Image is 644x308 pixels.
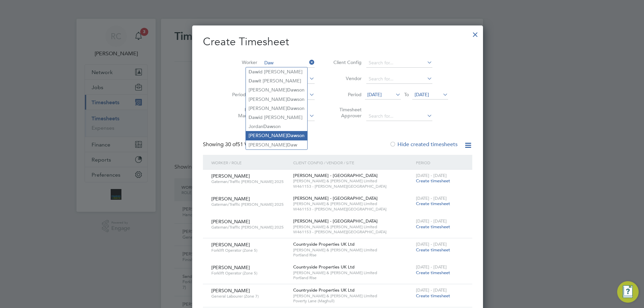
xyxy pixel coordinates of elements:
span: 51 Workers [225,141,264,148]
label: Hide created timesheets [389,141,458,148]
span: Portland Rise [293,275,413,281]
b: Daw [287,142,297,148]
span: [DATE] [415,91,429,98]
span: Gateman/Traffic [PERSON_NAME] 2025 [211,179,288,184]
label: Site [227,75,257,81]
span: [PERSON_NAME] [211,264,250,270]
span: Poverty Lane (Maghull) [293,298,413,304]
b: Daw [263,124,273,129]
span: [DATE] [367,91,382,98]
span: [PERSON_NAME] & [PERSON_NAME] Limited [293,293,413,299]
span: [PERSON_NAME] - [GEOGRAPHIC_DATA] [293,195,378,201]
label: Vendor [331,75,362,81]
input: Search for... [366,112,432,121]
span: Countryside Properties UK Ltd [293,264,355,270]
b: Daw [287,87,297,93]
b: Daw [249,78,259,84]
span: [PERSON_NAME] & [PERSON_NAME] Limited [293,247,413,253]
span: Forklift Operator (Zone 5) [211,270,288,276]
span: Forklift Operator (Zone 5) [211,248,288,253]
span: Countryside Properties UK Ltd [293,287,355,293]
span: [PERSON_NAME] - [GEOGRAPHIC_DATA] [293,173,378,178]
span: W461153 - [PERSON_NAME][GEOGRAPHIC_DATA] [293,206,413,212]
li: [PERSON_NAME] son [246,85,307,95]
b: Daw [249,69,259,75]
span: [PERSON_NAME] & [PERSON_NAME] Limited [293,201,413,206]
span: [PERSON_NAME] - [GEOGRAPHIC_DATA] [293,218,378,224]
b: Daw [287,97,297,102]
li: [PERSON_NAME] son [246,95,307,104]
span: [DATE] - [DATE] [416,264,447,270]
li: id [PERSON_NAME] [246,67,307,76]
span: W461153 - [PERSON_NAME][GEOGRAPHIC_DATA] [293,184,413,189]
span: Gateman/Traffic [PERSON_NAME] 2025 [211,225,288,230]
button: Engage Resource Center [617,281,639,303]
span: Create timesheet [416,224,450,230]
label: Period Type [227,91,257,98]
span: Create timesheet [416,293,450,299]
li: Jordan son [246,122,307,131]
label: Worker [227,59,257,65]
div: Showing [203,141,265,148]
div: Worker / Role [210,155,291,170]
label: Client Config [331,59,362,65]
li: id [PERSON_NAME] [246,113,307,122]
li: [PERSON_NAME] son [246,104,307,113]
div: Client Config / Vendor / Site [291,155,414,170]
span: [DATE] - [DATE] [416,241,447,247]
span: [DATE] - [DATE] [416,195,447,201]
span: Gateman/Traffic [PERSON_NAME] 2025 [211,202,288,207]
label: Timesheet Approver [331,107,362,119]
span: [PERSON_NAME] [211,288,250,294]
span: Portland Rise [293,252,413,258]
span: [PERSON_NAME] [211,196,250,202]
span: Create timesheet [416,178,450,184]
span: W461153 - [PERSON_NAME][GEOGRAPHIC_DATA] [293,229,413,235]
input: Search for... [262,58,315,68]
span: 30 of [225,141,237,148]
b: Daw [287,106,297,111]
label: Period [331,91,362,98]
span: Create timesheet [416,247,450,253]
span: Create timesheet [416,201,450,206]
span: [PERSON_NAME] & [PERSON_NAME] Limited [293,178,413,184]
span: Create timesheet [416,270,450,275]
li: [PERSON_NAME] son [246,131,307,140]
label: Hiring Manager [227,107,257,119]
span: [PERSON_NAME] & [PERSON_NAME] Limited [293,270,413,275]
span: To [402,90,411,99]
li: it [PERSON_NAME] [246,76,307,85]
input: Search for... [366,74,432,84]
b: Daw [249,115,259,120]
span: [DATE] - [DATE] [416,173,447,178]
span: [PERSON_NAME] & [PERSON_NAME] Limited [293,224,413,230]
div: Period [414,155,466,170]
span: Countryside Properties UK Ltd [293,241,355,247]
input: Search for... [366,58,432,68]
span: [PERSON_NAME] [211,219,250,225]
span: [DATE] - [DATE] [416,218,447,224]
li: [PERSON_NAME] [246,140,307,149]
span: General Labourer (Zone 7) [211,294,288,299]
span: [PERSON_NAME] [211,173,250,179]
span: [DATE] - [DATE] [416,287,447,293]
span: [PERSON_NAME] [211,242,250,248]
h2: Create Timesheet [203,35,472,49]
b: Daw [287,133,297,138]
